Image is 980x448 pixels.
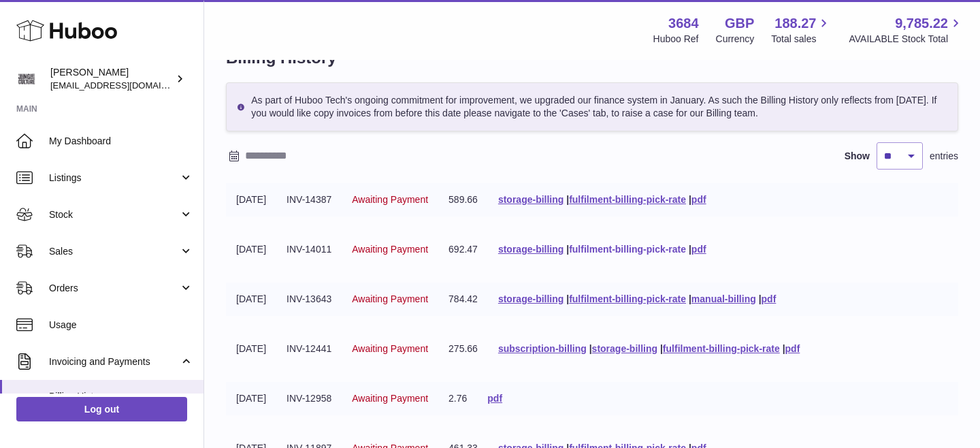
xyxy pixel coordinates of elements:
a: storage-billing [592,343,657,354]
a: storage-billing [498,194,563,205]
td: [DATE] [226,332,276,366]
td: INV-12441 [276,332,342,366]
span: | [689,194,691,205]
td: [DATE] [226,382,276,415]
a: fulfilment-billing-pick-rate [569,194,686,205]
span: Billing History [49,390,193,403]
span: Orders [49,282,179,295]
span: My Dashboard [49,135,193,148]
span: Sales [49,245,179,258]
div: Huboo Ref [653,33,699,46]
span: | [566,194,569,205]
span: 188.27 [774,14,816,33]
label: Show [845,150,870,163]
span: Invoicing and Payments [49,355,179,368]
span: | [689,293,691,304]
span: Usage [49,319,193,332]
a: storage-billing [498,293,563,304]
span: Awaiting Payment [352,293,428,304]
a: 9,785.22 AVAILABLE Stock Total [849,14,964,46]
img: theinternationalventure@gmail.com [16,69,37,89]
span: Stock [49,208,179,221]
a: fulfilment-billing-pick-rate [569,244,686,255]
td: INV-12958 [276,382,342,415]
td: [DATE] [226,183,276,217]
span: | [759,293,762,304]
span: | [589,343,592,354]
span: | [566,293,569,304]
span: Awaiting Payment [352,343,428,354]
div: [PERSON_NAME] [50,66,173,92]
span: Awaiting Payment [352,393,428,404]
span: | [689,244,691,255]
span: Awaiting Payment [352,194,428,205]
td: 692.47 [438,233,488,266]
td: 589.66 [438,183,488,217]
div: As part of Huboo Tech's ongoing commitment for improvement, we upgraded our finance system in Jan... [226,82,958,131]
td: INV-14387 [276,183,342,217]
span: [EMAIL_ADDRESS][DOMAIN_NAME] [50,80,200,91]
a: 188.27 Total sales [771,14,832,46]
td: 2.76 [438,382,477,415]
td: [DATE] [226,283,276,316]
span: Listings [49,172,179,185]
span: AVAILABLE Stock Total [849,33,964,46]
a: manual-billing [691,293,756,304]
a: pdf [762,293,777,304]
a: pdf [785,343,800,354]
span: Awaiting Payment [352,244,428,255]
a: subscription-billing [498,343,587,354]
span: | [660,343,663,354]
td: [DATE] [226,233,276,266]
td: INV-14011 [276,233,342,266]
a: pdf [691,244,706,255]
td: 275.66 [438,332,488,366]
td: 784.42 [438,283,488,316]
div: Currency [716,33,755,46]
span: entries [930,150,958,163]
a: pdf [691,194,706,205]
strong: 3684 [668,14,699,33]
a: storage-billing [498,244,563,255]
td: INV-13643 [276,283,342,316]
span: Total sales [771,33,832,46]
a: pdf [487,393,502,404]
a: fulfilment-billing-pick-rate [569,293,686,304]
a: fulfilment-billing-pick-rate [663,343,780,354]
a: Log out [16,397,187,421]
span: | [783,343,785,354]
strong: GBP [725,14,754,33]
span: | [566,244,569,255]
span: 9,785.22 [895,14,948,33]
